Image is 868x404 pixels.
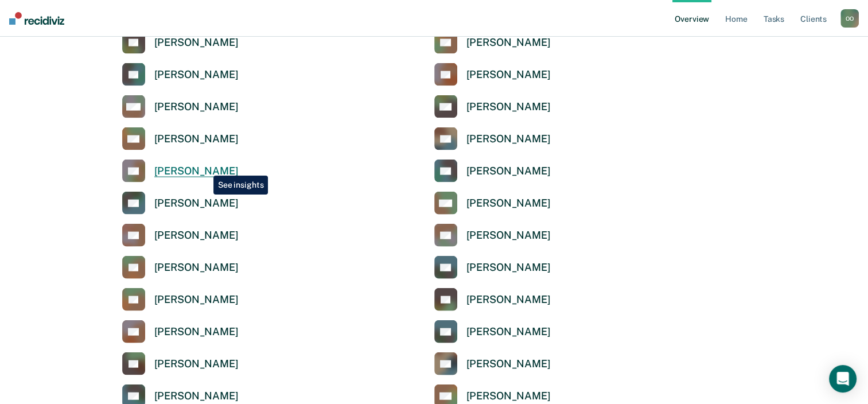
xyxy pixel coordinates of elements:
a: [PERSON_NAME] [434,224,551,247]
div: O O [840,9,859,28]
a: [PERSON_NAME] [122,95,239,118]
div: [PERSON_NAME] [466,197,551,210]
div: [PERSON_NAME] [154,261,239,274]
a: [PERSON_NAME] [434,352,551,375]
a: [PERSON_NAME] [122,320,239,343]
div: Open Intercom Messenger [829,365,857,393]
a: [PERSON_NAME] [434,320,551,343]
button: OO [840,9,859,28]
a: [PERSON_NAME] [434,256,551,279]
a: [PERSON_NAME] [122,256,239,279]
a: [PERSON_NAME] [122,192,239,215]
div: [PERSON_NAME] [466,358,551,371]
div: [PERSON_NAME] [154,390,239,403]
div: [PERSON_NAME] [466,133,551,146]
div: [PERSON_NAME] [466,261,551,274]
div: [PERSON_NAME] [466,100,551,114]
div: [PERSON_NAME] [466,36,551,49]
a: [PERSON_NAME] [122,31,239,54]
a: [PERSON_NAME] [122,63,239,86]
a: [PERSON_NAME] [122,160,239,182]
a: [PERSON_NAME] [434,95,551,118]
a: [PERSON_NAME] [122,288,239,311]
div: [PERSON_NAME] [154,197,239,210]
div: [PERSON_NAME] [154,229,239,242]
div: [PERSON_NAME] [154,293,239,306]
a: [PERSON_NAME] [434,127,551,150]
div: [PERSON_NAME] [466,293,551,306]
div: [PERSON_NAME] [154,133,239,146]
div: [PERSON_NAME] [154,358,239,371]
div: [PERSON_NAME] [466,390,551,403]
a: [PERSON_NAME] [434,288,551,311]
div: [PERSON_NAME] [154,165,239,178]
img: Recidiviz [9,12,64,25]
div: [PERSON_NAME] [466,68,551,81]
div: [PERSON_NAME] [154,100,239,114]
div: [PERSON_NAME] [466,325,551,339]
a: [PERSON_NAME] [122,352,239,375]
div: [PERSON_NAME] [154,36,239,49]
div: [PERSON_NAME] [154,325,239,339]
div: [PERSON_NAME] [154,68,239,81]
div: [PERSON_NAME] [466,165,551,178]
div: [PERSON_NAME] [466,229,551,242]
a: [PERSON_NAME] [434,160,551,182]
a: [PERSON_NAME] [434,31,551,54]
a: [PERSON_NAME] [122,127,239,150]
a: [PERSON_NAME] [434,63,551,86]
a: [PERSON_NAME] [434,192,551,215]
a: [PERSON_NAME] [122,224,239,247]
